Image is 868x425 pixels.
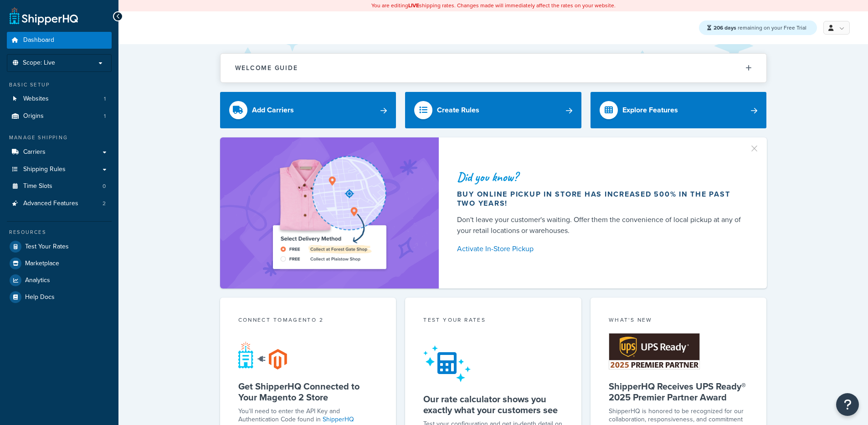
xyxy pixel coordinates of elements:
h5: Get ShipperHQ Connected to Your Magento 2 Store [238,381,378,403]
li: Websites [7,91,112,107]
a: Add Carriers [220,92,396,128]
a: Websites1 [7,91,112,107]
span: Marketplace [25,260,59,268]
div: Basic Setup [7,81,112,89]
span: 1 [104,95,106,103]
b: LIVE [408,1,419,10]
a: Carriers [7,144,112,161]
strong: 206 days [714,24,736,32]
a: Marketplace [7,255,112,272]
div: Buy online pickup in store has increased 500% in the past two years! [457,190,745,208]
span: 1 [104,112,106,120]
span: Advanced Features [23,200,78,207]
span: Websites [23,95,49,103]
a: Origins1 [7,108,112,125]
div: Manage Shipping [7,134,112,142]
span: 2 [103,200,106,207]
div: Did you know? [457,171,745,183]
img: ad-shirt-map-b0359fc47e01cab431d101c4b569394f6a03f54285957d908178d52f29eb9668.png [247,151,412,275]
a: Advanced Features2 [7,195,112,212]
div: Don't leave your customer's waiting. Offer them the convenience of local pickup at any of your re... [457,214,745,236]
span: Dashboard [23,36,54,44]
a: Shipping Rules [7,161,112,178]
h2: Welcome Guide [235,65,298,71]
span: Analytics [25,277,50,284]
span: Time Slots [23,182,52,190]
div: Explore Features [622,104,678,116]
a: Time Slots0 [7,178,112,195]
div: Connect to Magento 2 [238,316,378,326]
a: Explore Features [591,92,767,128]
span: Shipping Rules [23,166,66,173]
span: 0 [103,182,106,190]
a: Help Docs [7,289,112,305]
li: Time Slots [7,178,112,195]
span: Help Docs [25,293,55,301]
span: Scope: Live [23,59,55,67]
div: Test your rates [423,316,563,326]
h5: ShipperHQ Receives UPS Ready® 2025 Premier Partner Award [609,381,749,403]
h5: Our rate calculator shows you exactly what your customers see [423,394,563,415]
a: Analytics [7,272,112,288]
a: Dashboard [7,32,112,49]
div: Create Rules [437,104,479,116]
div: Resources [7,228,112,236]
span: remaining on your Free Trial [714,24,806,32]
div: Add Carriers [252,104,294,116]
li: Advanced Features [7,195,112,212]
a: Create Rules [405,92,581,128]
button: Welcome Guide [221,54,766,82]
button: Open Resource Center [836,393,859,416]
img: connect-shq-magento-24cdf84b.svg [238,341,287,369]
a: Activate In-Store Pickup [457,243,745,255]
a: Test Your Rates [7,238,112,255]
div: What's New [609,316,749,326]
li: Origins [7,108,112,125]
span: Carriers [23,148,46,156]
span: Test Your Rates [25,243,69,251]
span: Origins [23,112,44,120]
